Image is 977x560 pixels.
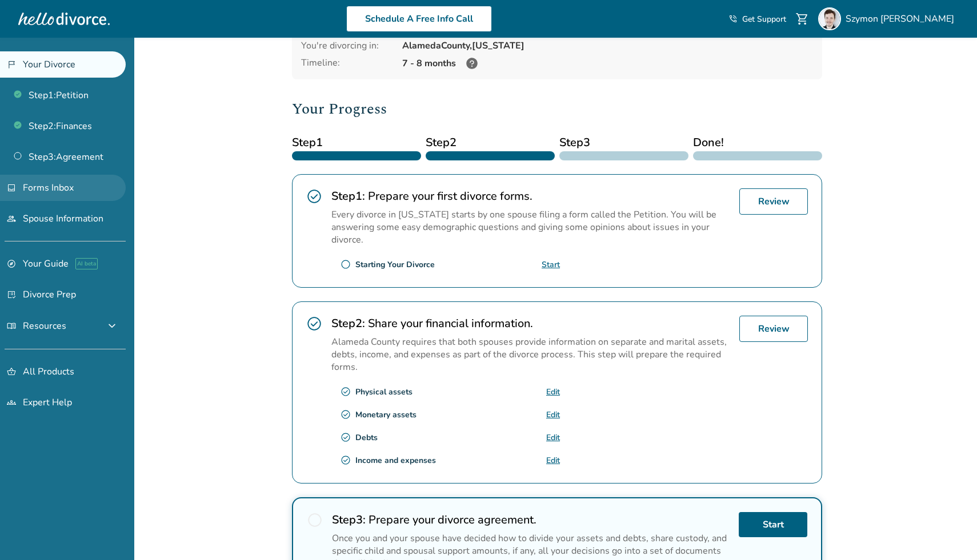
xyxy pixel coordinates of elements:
div: Monetary assets [355,409,417,420]
p: Every divorce in [US_STATE] starts by one spouse filing a form called the Petition. You will be a... [331,208,730,246]
span: AI beta [75,258,98,269]
iframe: Chat Widget [920,505,977,560]
div: Timeline: [301,57,393,70]
span: expand_more [105,319,119,333]
span: explore [7,259,16,268]
a: phone_in_talkGet Support [728,14,786,25]
span: menu_book [7,321,16,331]
h2: Prepare your first divorce forms. [331,188,730,204]
span: Step 1 [292,134,421,151]
a: Edit [546,386,560,397]
strong: Step 3 : [332,512,366,527]
span: check_circle [341,386,351,397]
div: 7 - 8 months [402,57,813,70]
div: Debts [355,432,378,443]
span: phone_in_talk [728,14,738,23]
div: Starting Your Divorce [355,259,435,270]
span: flag_2 [7,60,16,69]
a: Edit [546,409,560,420]
span: Forms Inbox [23,182,74,194]
a: Edit [546,455,560,466]
a: Start [542,259,560,270]
p: Alameda County requires that both spouses provide information on separate and marital assets, deb... [331,336,730,373]
h2: Share your financial information. [331,316,730,331]
h2: Your Progress [292,98,822,120]
span: Get Support [742,14,786,25]
strong: Step 1 : [331,188,365,204]
div: Income and expenses [355,455,436,466]
span: Step 2 [426,134,555,151]
span: Step 3 [559,134,688,151]
strong: Step 2 : [331,316,365,331]
span: check_circle [341,432,351,442]
div: You're divorcing in: [301,39,393,52]
a: Review [739,188,808,215]
span: check_circle [341,409,351,420]
span: Resources [7,320,66,332]
span: shopping_cart [795,12,809,26]
a: Start [739,512,807,537]
span: check_circle [306,188,322,204]
a: Schedule A Free Info Call [346,6,492,32]
div: Physical assets [355,386,413,397]
span: Done! [693,134,822,151]
span: check_circle [306,316,322,332]
span: radio_button_unchecked [341,259,351,269]
img: Szymon Jakubczak [818,7,841,30]
span: check_circle [341,455,351,465]
a: Review [739,316,808,342]
div: Alameda County, [US_STATE] [402,39,813,52]
h2: Prepare your divorce agreement. [332,512,730,527]
span: Szymon [PERSON_NAME] [846,13,959,25]
span: groups [7,398,16,407]
span: people [7,214,16,223]
span: shopping_basket [7,367,16,376]
span: inbox [7,183,16,192]
span: list_alt_check [7,290,16,299]
a: Edit [546,432,560,443]
span: radio_button_unchecked [307,512,323,528]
